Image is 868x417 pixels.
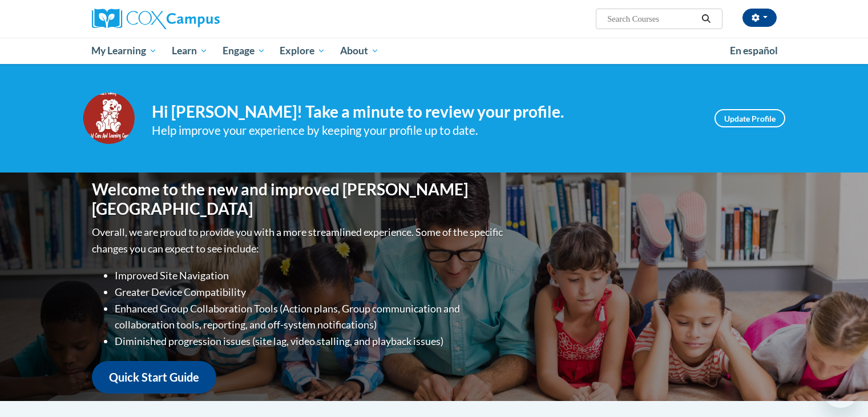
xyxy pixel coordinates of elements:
p: Overall, we are proud to provide you with a more streamlined experience. Some of the specific cha... [92,224,506,257]
a: Quick Start Guide [92,361,216,394]
a: My Learning [84,38,165,64]
div: Help improve your experience by keeping your profile up to date. [152,121,697,140]
a: En español [722,39,785,63]
span: Engage [223,44,265,58]
button: Account Settings [742,9,777,27]
h4: Hi [PERSON_NAME]! Take a minute to review your profile. [152,102,697,122]
iframe: Button to launch messaging window [822,371,859,408]
li: Greater Device Compatibility [115,284,506,300]
div: Main menu [75,38,794,64]
li: Enhanced Group Collaboration Tools (Action plans, Group communication and collaboration tools, re... [115,300,506,334]
input: Search Courses [606,12,697,26]
span: En español [730,45,778,57]
button: Search [697,12,714,26]
a: Cox Campus [92,9,309,29]
span: Learn [172,44,208,58]
img: Profile Image [83,93,135,144]
a: Explore [272,38,333,64]
a: Engage [215,38,273,64]
li: Improved Site Navigation [115,267,506,284]
h1: Welcome to the new and improved [PERSON_NAME][GEOGRAPHIC_DATA] [92,180,506,218]
li: Diminished progression issues (site lag, video stalling, and playback issues) [115,333,506,350]
span: My Learning [91,44,157,58]
a: Learn [164,38,215,64]
a: Update Profile [714,109,785,127]
span: About [340,44,379,58]
a: About [333,38,386,64]
span: Explore [280,44,325,58]
img: Cox Campus [92,9,220,29]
